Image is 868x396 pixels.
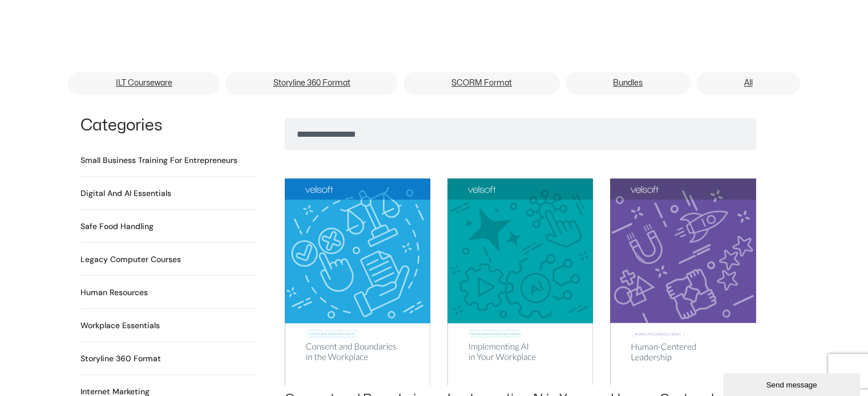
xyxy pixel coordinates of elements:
[68,72,220,95] a: ILT Courseware
[80,221,154,232] a: Visit product category Safe Food Handling
[80,154,237,166] a: Visit product category Small Business Training for Entrepreneurs
[80,353,161,365] a: Visit product category Storyline 360 Format
[80,118,257,134] h1: Categories
[80,187,171,199] a: Visit product category Digital and AI Essentials
[723,371,862,396] iframe: chat widget
[80,254,181,266] h2: Legacy Computer Courses
[80,187,171,199] h2: Digital and AI Essentials
[80,353,161,365] h2: Storyline 360 Format
[80,254,181,266] a: Visit product category Legacy Computer Courses
[80,154,237,166] h2: Small Business Training for Entrepreneurs
[696,72,800,95] a: All
[566,72,691,95] a: Bundles
[80,221,154,232] h2: Safe Food Handling
[68,72,800,98] nav: Menu
[80,320,160,332] h2: Workplace Essentials
[80,320,160,332] a: Visit product category Workplace Essentials
[225,72,398,95] a: Storyline 360 Format
[80,287,148,299] h2: Human Resources
[403,72,559,95] a: SCORM Format
[80,287,148,299] a: Visit product category Human Resources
